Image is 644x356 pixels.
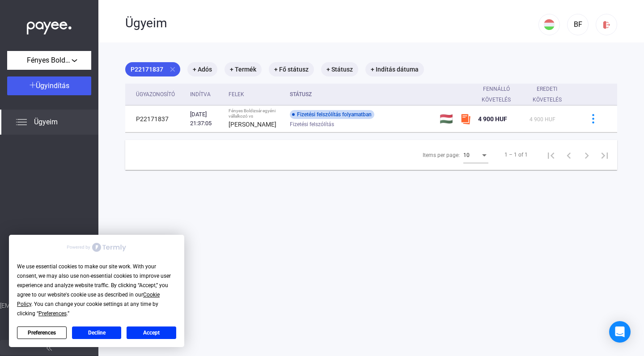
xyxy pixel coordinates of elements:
td: P22171837 [125,106,186,132]
img: szamlazzhu-mini [460,114,471,124]
div: Felek [229,89,283,100]
div: Items per page: [423,150,460,161]
div: Ügyazonosító [136,89,183,100]
div: Fennálló követelés [478,84,514,105]
span: Fizetési felszólítás [290,119,334,130]
img: Powered by Termly [67,243,126,252]
button: HU [538,14,560,35]
button: more-blue [584,110,602,128]
div: We use essential cookies to make our site work. With your consent, we may also use non-essential ... [17,262,176,318]
mat-chip: + Fő státusz [269,62,314,76]
div: Ügyeim [125,16,538,31]
div: Eredeti követelés [530,84,572,105]
button: Fényes Boldizsár egyéni vállalkozó [7,51,91,70]
span: 10 [463,152,470,158]
span: Ügyeim [34,117,58,127]
mat-chip: + Státusz [321,62,358,76]
span: Preferences [38,310,67,317]
div: Ügyazonosító [136,89,175,100]
img: logout-red [602,20,611,30]
img: white-payee-white-dot.svg [27,17,72,35]
strong: [PERSON_NAME] [229,121,276,128]
button: First page [542,146,560,164]
span: Ügyindítás [36,81,69,90]
button: BF [567,14,589,35]
img: HU [544,19,555,30]
mat-chip: + Indítás dátuma [365,62,424,76]
div: Cookie Consent Prompt [9,235,184,347]
img: plus-white.svg [30,82,36,88]
div: Indítva [190,89,221,100]
div: Indítva [190,89,211,100]
div: Open Intercom Messenger [609,321,631,343]
th: Státusz [286,84,436,106]
button: Last page [596,146,614,164]
div: Felek [229,89,244,100]
div: BF [570,19,585,30]
div: Fizetési felszólítás folyamatban [290,110,374,119]
img: list.svg [16,117,27,127]
img: arrow-double-left-grey.svg [47,345,52,351]
mat-chip: + Adós [187,62,217,76]
button: Previous page [560,146,578,164]
mat-select: Items per page: [463,149,488,160]
mat-icon: close [169,65,177,73]
span: Fényes Boldizsár egyéni vállalkozó [27,55,72,66]
div: Eredeti követelés [530,84,564,105]
td: 🇭🇺 [436,106,457,132]
mat-chip: P22171837 [125,62,180,76]
div: [DATE] 21:37:05 [190,110,221,128]
button: logout-red [596,14,617,35]
div: Fényes Boldizsár egyéni vállalkozó vs [229,108,283,119]
button: Decline [72,326,122,339]
div: Fennálló követelés [478,84,522,105]
span: Cookie Policy [17,292,160,307]
button: Ügyindítás [7,76,91,95]
button: Preferences [17,326,67,339]
mat-chip: + Termék [225,62,262,76]
button: Accept [127,326,176,339]
div: 1 – 1 of 1 [504,149,528,160]
img: more-blue [589,114,598,123]
span: 4 900 HUF [478,115,507,123]
span: 4 900 HUF [530,116,555,123]
button: Next page [578,146,596,164]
